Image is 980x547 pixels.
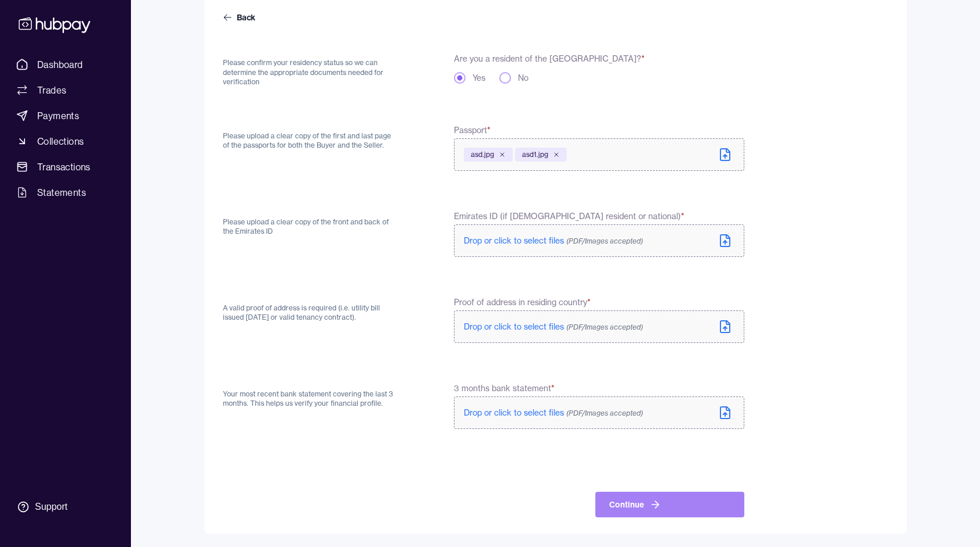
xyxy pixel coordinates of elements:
span: Proof of address in residing country [454,296,591,308]
span: (PDF/Images accepted) [566,237,643,245]
p: A valid proof of address is required (i.e. utility bill issued [DATE] or valid tenancy contract). [223,303,398,323]
span: Drop or click to select files [464,235,643,246]
span: Drop or click to select files [464,321,643,332]
a: Trades [12,80,119,101]
a: Back [223,12,258,23]
p: Please confirm your residency status so we can determine the appropriate documents needed for ver... [223,58,398,87]
span: Collections [37,134,84,148]
p: Your most recent bank statement covering the last 3 months. This helps us verify your financial p... [223,389,398,409]
p: Please upload a clear copy of the front and back of the Emirates ID [223,217,398,237]
a: Transactions [12,156,119,177]
a: Payments [12,105,119,126]
span: Trades [37,83,66,97]
span: (PDF/Images accepted) [566,323,643,331]
span: asd.jpg [471,150,494,159]
span: 3 months bank statement [454,382,555,394]
span: Passport [454,124,491,136]
span: (PDF/Images accepted) [566,409,643,417]
label: Are you a resident of the [GEOGRAPHIC_DATA]? [454,53,645,64]
span: Drop or click to select files [464,407,643,418]
label: Yes [473,72,485,84]
span: Statements [37,185,86,199]
a: Collections [12,131,119,152]
span: Dashboard [37,58,83,71]
span: asd1.jpg [522,150,548,159]
a: Support [12,495,119,519]
a: Statements [12,182,119,203]
button: Continue [595,492,744,517]
a: Dashboard [12,54,119,75]
p: Please upload a clear copy of the first and last page of the passports for both the Buyer and the... [223,131,398,151]
label: No [518,72,528,84]
span: Payments [37,109,79,123]
span: Transactions [37,160,91,174]
div: Support [35,500,68,513]
span: Emirates ID (if [DEMOGRAPHIC_DATA] resident or national) [454,210,684,222]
